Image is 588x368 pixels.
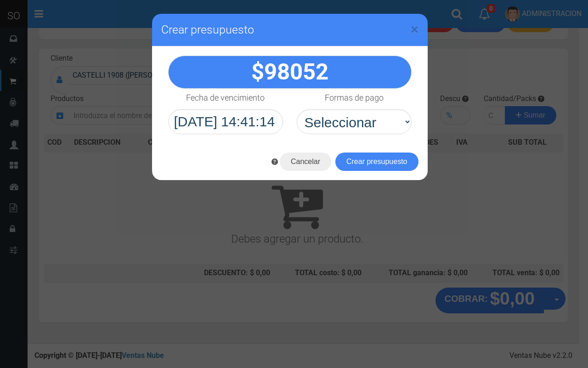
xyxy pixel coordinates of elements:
h4: Formas de pago [325,93,384,102]
span: 98052 [264,59,328,85]
button: Close [411,22,418,37]
h4: Fecha de vencimiento [186,93,265,102]
button: Cancelar [280,153,331,171]
strong: $ [251,59,328,85]
h3: Crear presupuesto [161,23,418,37]
span: × [411,21,418,38]
button: Crear presupuesto [335,153,418,171]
